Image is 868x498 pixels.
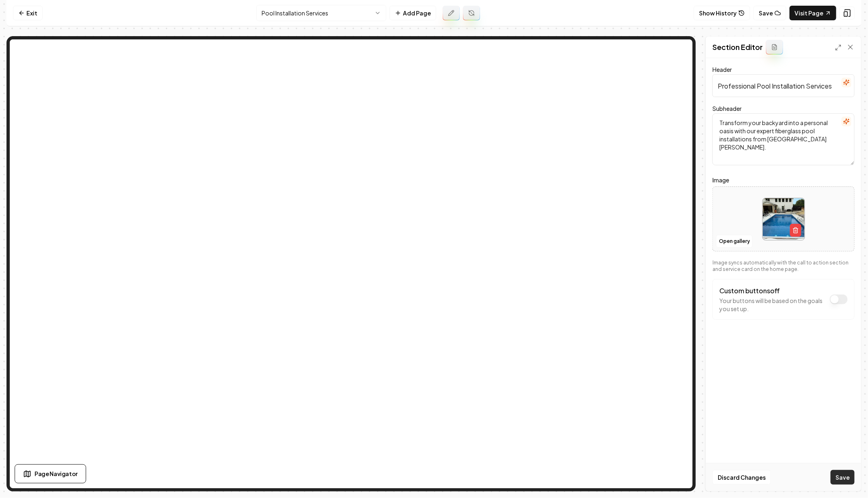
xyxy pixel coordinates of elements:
[712,74,855,97] input: Header
[13,6,43,20] a: Exit
[712,175,855,185] label: Image
[463,6,480,20] button: Regenerate page
[712,470,771,485] button: Discard Changes
[763,198,805,240] img: image
[15,464,86,483] button: Page Navigator
[716,235,753,248] button: Open gallery
[766,40,783,54] button: Add admin section prompt
[712,41,763,53] h2: Section Editor
[694,6,750,20] button: Show History
[712,260,855,273] p: Image syncs automatically with the call to action section and service card on the home page.
[719,297,826,313] p: Your buttons will be based on the goals you set up.
[712,66,732,73] label: Header
[790,6,836,20] a: Visit Page
[712,105,742,112] label: Subheader
[831,470,855,485] button: Save
[753,6,786,20] button: Save
[35,470,78,478] span: Page Navigator
[443,6,460,20] button: Edit admin page prompt
[390,6,436,20] button: Add Page
[719,286,780,295] label: Custom buttons off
